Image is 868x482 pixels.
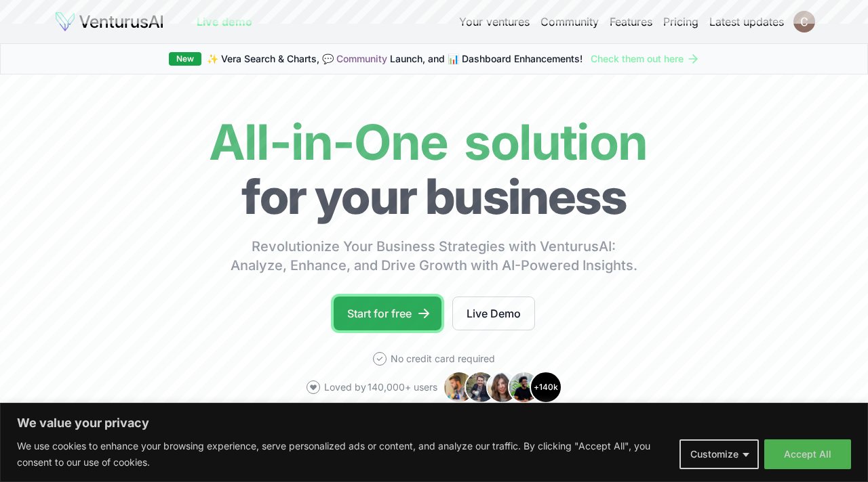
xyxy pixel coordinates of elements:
[336,53,387,64] a: Community
[17,438,669,470] p: We use cookies to enhance your browsing experience, serve personalized ads or content, and analyz...
[17,415,851,431] p: We value your privacy
[443,371,475,403] img: Avatar 1
[169,52,201,66] div: New
[679,439,759,469] button: Customize
[508,371,540,403] img: Avatar 4
[452,297,535,330] a: Live Demo
[591,52,700,66] a: Check them out here
[207,52,583,66] span: ✨ Vera Search & Charts, 💬 Launch, and 📊 Dashboard Enhancements!
[764,439,851,469] button: Accept All
[334,297,441,330] a: Start for free
[486,371,519,403] img: Avatar 3
[465,371,497,403] img: Avatar 2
